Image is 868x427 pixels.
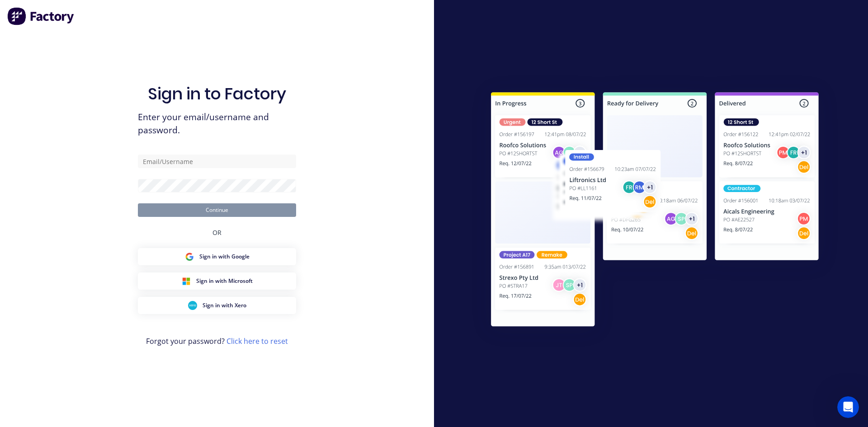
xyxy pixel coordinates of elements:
h1: Sign in to Factory [148,84,286,103]
span: Sign in with Google [199,253,250,261]
iframe: Intercom live chat [837,396,859,418]
button: Continue [138,203,296,217]
span: Enter your email/username and password. [138,111,296,137]
a: Click here to reset [226,336,288,346]
img: Google Sign in [185,252,194,261]
span: Sign in with Xero [203,301,246,310]
span: Forgot your password? [146,336,288,347]
img: Microsoft Sign in [182,277,191,286]
div: OR [212,217,222,248]
img: Sign in [471,74,839,348]
button: Microsoft Sign inSign in with Microsoft [138,272,296,290]
button: Google Sign inSign in with Google [138,248,296,265]
img: Xero Sign in [188,301,197,310]
img: Factory [7,7,75,25]
input: Email/Username [138,155,296,168]
span: Sign in with Microsoft [196,277,253,285]
button: Xero Sign inSign in with Xero [138,297,296,314]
